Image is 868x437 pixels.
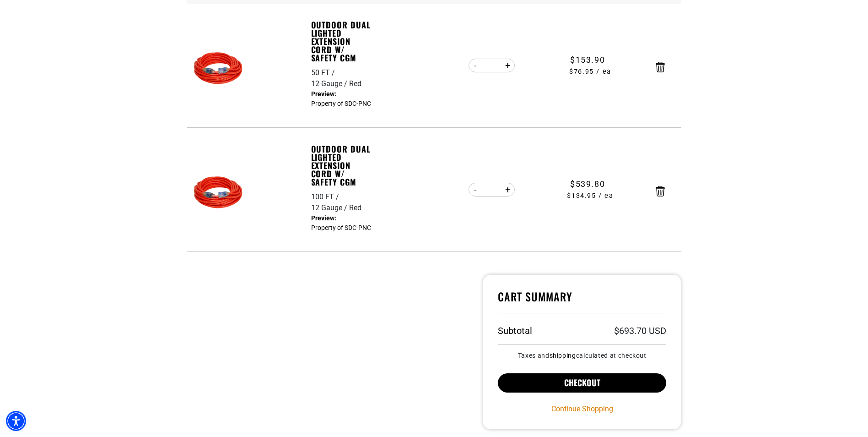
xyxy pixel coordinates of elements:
p: $693.70 USD [614,326,666,335]
a: shipping [550,352,576,359]
div: Red [349,78,361,89]
input: Quantity for Outdoor Dual Lighted Extension Cord w/ Safety CGM [483,182,501,197]
img: Red [191,164,248,222]
span: $539.80 [570,178,605,190]
a: Remove Outdoor Dual Lighted Extension Cord w/ Safety CGM - 100 FT / 12 Gauge / Red [656,188,665,194]
span: $153.90 [570,54,605,66]
a: Continue Shopping [551,404,613,415]
span: $76.95 / ea [541,67,639,77]
a: Outdoor Dual Lighted Extension Cord w/ Safety CGM [311,145,374,186]
span: $134.95 / ea [541,191,639,201]
div: 12 Gauge [311,202,349,213]
div: Red [349,202,361,213]
input: Quantity for Outdoor Dual Lighted Extension Cord w/ Safety CGM [483,58,501,73]
dd: Property of SDC-PNC [311,213,374,233]
button: Checkout [498,373,667,393]
h3: Subtotal [498,326,532,335]
a: Remove Outdoor Dual Lighted Extension Cord w/ Safety CGM - 50 FT / 12 Gauge / Red [656,64,665,70]
div: 50 FT [311,67,337,78]
div: 100 FT [311,191,341,202]
h4: Cart Summary [498,290,667,313]
div: 12 Gauge [311,78,349,89]
dd: Property of SDC-PNC [311,89,374,109]
a: Outdoor Dual Lighted Extension Cord w/ Safety CGM [311,21,374,62]
small: Taxes and calculated at checkout [498,352,667,359]
img: Red [191,40,248,98]
div: Accessibility Menu [6,411,26,431]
